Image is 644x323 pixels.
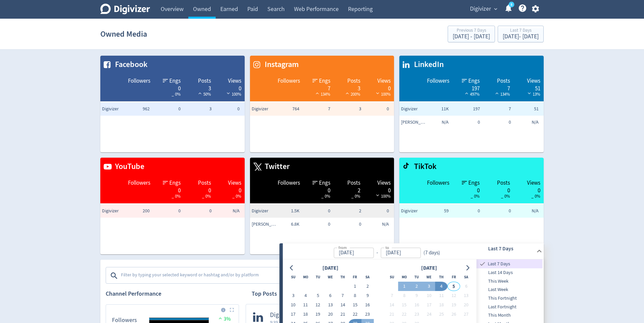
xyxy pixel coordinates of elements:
div: ( 7 days ) [421,249,443,257]
div: 0 [218,85,241,90]
button: 18 [435,300,448,310]
button: 18 [299,310,312,319]
button: 24 [423,310,435,319]
span: Emma Lo Russo [401,119,428,126]
td: N/A [363,218,394,231]
td: 197 [450,102,481,116]
th: Monday [398,272,410,282]
button: 8 [349,291,361,300]
td: 51 [513,102,544,116]
span: _ 0% [202,193,211,199]
img: positive-performance-white.svg [344,91,351,96]
button: 15 [349,300,361,310]
div: Previous 7 Days [453,28,490,34]
span: Posts [347,179,360,187]
button: 26 [448,310,460,319]
button: 22 [398,310,410,319]
span: _ 0% [501,193,510,199]
button: 23 [410,310,423,319]
button: 2 [410,282,423,291]
h6: Last 7 Days [488,245,534,253]
div: 0 [517,187,540,192]
th: Monday [299,272,312,282]
button: Digivizer [468,4,499,14]
span: Emma Lo Russo [252,221,278,228]
div: Last 7 Days [503,28,539,34]
span: Followers [128,77,150,85]
div: This Week [477,277,543,286]
span: Engs [319,179,330,187]
th: Saturday [460,272,472,282]
button: 3 [287,291,299,300]
span: Followers [278,179,300,187]
button: 19 [312,310,324,319]
table: customized table [100,56,245,152]
span: 100% [374,193,391,199]
span: Followers [427,179,449,187]
label: from [338,245,347,250]
div: from-to(7 days)Last 7 Days [283,243,544,259]
span: Twitter [261,161,290,172]
a: 5 [509,2,514,7]
span: Posts [347,77,360,85]
span: Engs [468,77,480,85]
span: _ 0% [232,193,241,199]
span: Views [527,77,540,85]
text: 5 [511,2,512,7]
span: Last 7 Days [487,260,543,268]
div: 0 [456,187,480,192]
div: Last Week [477,285,543,294]
span: Engs [468,179,480,187]
td: 0 [182,204,213,218]
span: Engs [169,77,181,85]
button: 19 [448,300,460,310]
th: Saturday [361,272,374,282]
button: 4 [435,282,448,291]
span: Last Fortnight [477,303,543,311]
button: Go to next month [463,263,472,273]
div: 0 [486,187,510,192]
td: 0 [450,204,481,218]
div: 7 [307,85,330,90]
table: customized table [250,158,394,254]
td: 764 [270,102,301,116]
button: 7 [337,291,349,300]
button: Last 7 Days[DATE]- [DATE] [498,26,544,42]
th: Sunday [287,272,299,282]
div: 7 [486,85,510,90]
span: Digivizer [270,311,310,319]
span: _ 0% [321,193,330,199]
button: 9 [410,291,423,300]
img: positive-performance-white.svg [314,91,321,96]
span: Digivizer [252,106,278,112]
button: 10 [287,300,299,310]
img: positive-performance.svg [217,316,224,321]
th: Wednesday [324,272,336,282]
td: 0 [363,204,394,218]
span: Views [228,77,241,85]
button: 1 [398,282,410,291]
span: Last 14 Days [477,269,543,276]
button: 6 [324,291,336,300]
div: [DATE] [320,264,340,273]
span: This Month [477,312,543,319]
td: 0 [301,218,332,231]
td: 7 [301,102,332,116]
h2: Top Posts [252,290,277,298]
img: negative-performance-white.svg [374,91,381,96]
button: 13 [324,300,336,310]
span: Engs [319,77,330,85]
table: customized table [399,56,544,152]
span: 13% [526,91,540,97]
button: 11 [299,300,312,310]
table: customized table [100,158,245,254]
div: 0 [157,85,181,90]
span: Last Week [477,286,543,293]
button: 27 [460,310,472,319]
button: 25 [435,310,448,319]
h2: Channel Performance [106,290,239,298]
img: positive-performance-white.svg [197,91,203,96]
table: customized table [399,158,544,254]
span: 50% [197,91,211,97]
td: 0 [363,102,394,116]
